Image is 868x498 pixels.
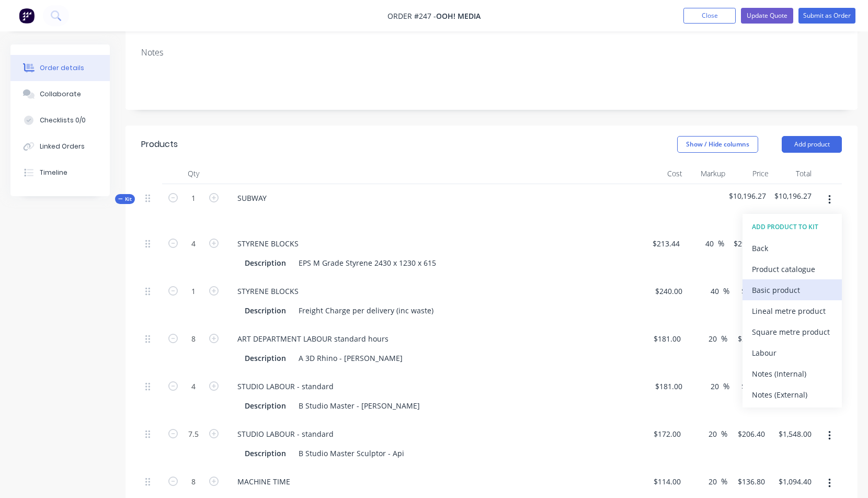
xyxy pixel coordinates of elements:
button: ADD PRODUCT TO KIT [743,217,842,237]
div: Description [241,303,290,318]
div: Lineal metre product [752,303,832,319]
div: Cost [643,163,687,184]
div: MACHINE TIME [229,474,299,489]
div: B Studio Master - [PERSON_NAME] [294,398,424,413]
div: Labour [752,345,832,360]
span: oOh! Media [436,11,481,21]
div: STUDIO LABOUR - standard [229,426,342,442]
div: B Studio Master Sculptor - Api [294,446,408,461]
div: Products [141,138,178,151]
div: Qty [162,163,225,184]
span: Kit [118,195,132,203]
button: Product catalogue [743,258,842,279]
div: Total [773,163,816,184]
span: % [723,380,729,392]
div: STYRENE BLOCKS [229,236,307,251]
div: Back [752,241,832,256]
div: Notes (External) [752,387,832,402]
div: Basic product [752,282,832,298]
button: Notes (External) [743,384,842,405]
div: Markup [687,163,730,184]
div: Order details [40,63,84,73]
div: ADD PRODUCT TO KIT [752,220,832,234]
img: Factory [19,8,35,24]
div: STUDIO LABOUR - standard [229,379,342,394]
div: A 3D Rhino - [PERSON_NAME] [294,350,407,366]
div: Collaborate [40,89,81,99]
div: Description [241,350,290,366]
div: Description [241,446,290,461]
button: Linked Orders [10,133,110,160]
button: Square metre product [743,321,842,342]
button: Basic product [743,279,842,300]
button: Checklists 0/0 [10,107,110,133]
div: Notes (Internal) [752,366,832,381]
div: SUBWAY [229,190,275,206]
div: STYRENE BLOCKS [229,284,307,299]
div: Timeline [40,168,67,177]
div: EPS M Grade Styrene 2430 x 1230 x 615 [294,255,440,270]
div: ART DEPARTMENT LABOUR standard hours [229,331,397,346]
div: Linked Orders [40,142,85,151]
div: Notes [141,48,842,58]
button: Labour [743,342,842,363]
button: Order details [10,55,110,81]
div: Checklists 0/0 [40,116,86,125]
button: Update Quote [741,8,793,24]
button: Submit as Order [798,8,855,24]
div: Freight Charge per delivery (inc waste) [294,303,438,318]
button: Timeline [10,160,110,186]
button: Show / Hide columns [677,136,758,153]
button: Collaborate [10,81,110,107]
div: Kit [115,194,135,204]
div: Product catalogue [752,262,832,277]
button: Close [683,8,736,24]
div: Price [729,163,773,184]
button: Notes (Internal) [743,363,842,384]
span: % [721,476,727,488]
span: $10,196.27 [774,190,812,201]
div: Description [241,398,290,413]
div: Description [241,255,290,270]
button: Add product [782,136,842,153]
span: % [721,428,727,440]
span: % [721,333,727,345]
div: Square metre product [752,324,832,339]
span: $10,196.27 [729,190,766,201]
button: Back [743,237,842,258]
span: % [718,237,724,250]
button: Lineal metre product [743,300,842,321]
span: Order #247 - [387,11,436,21]
span: % [723,285,729,297]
